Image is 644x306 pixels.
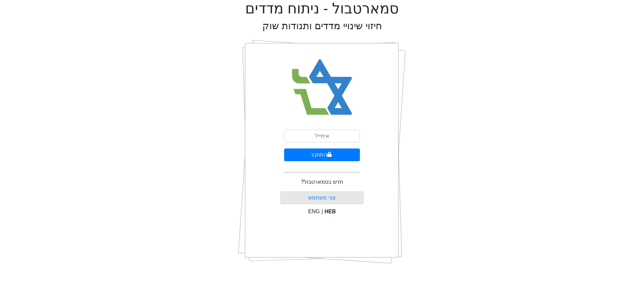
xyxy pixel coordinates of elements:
[308,209,320,214] span: ENG
[286,50,359,124] img: Smart Bull
[321,209,323,214] span: |
[262,20,382,32] h2: חיזוי שינויי מדדים ותנודות שוק
[284,130,360,142] input: אימייל
[325,209,336,214] span: HEB
[308,195,336,201] a: צור משתמש
[284,148,360,161] button: התחבר
[280,191,364,204] button: צור משתמש
[301,178,343,186] p: חדש בסמארטבול?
